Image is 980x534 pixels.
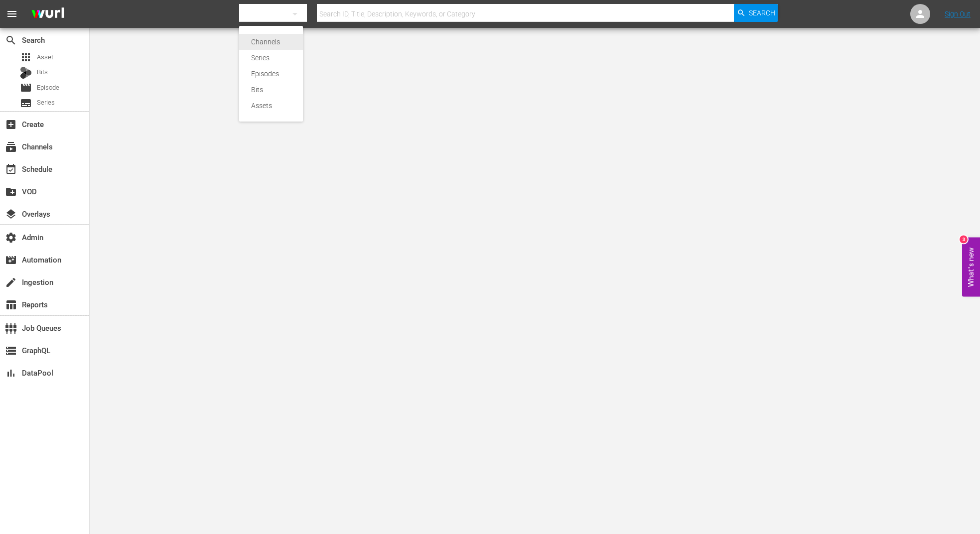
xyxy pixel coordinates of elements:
[251,98,291,114] div: Assets
[251,82,291,98] div: Bits
[251,50,291,66] div: Series
[251,66,291,82] div: Episodes
[962,238,980,297] button: Open Feedback Widget
[960,236,968,244] div: 3
[251,34,291,50] div: Channels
